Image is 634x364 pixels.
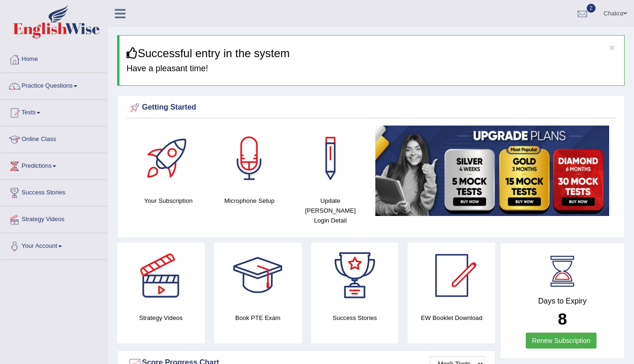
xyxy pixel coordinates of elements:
[526,333,597,349] a: Renew Subscription
[127,64,617,74] h4: Have a pleasant time!
[558,310,567,328] b: 8
[128,101,614,115] div: Getting Started
[127,47,617,59] h3: Successful entry in the system
[0,46,107,70] a: Home
[609,43,615,52] button: ×
[587,4,596,13] span: 2
[117,313,205,323] h4: Strategy Videos
[0,126,107,150] a: Online Class
[0,100,107,123] a: Tests
[295,196,366,225] h4: Update [PERSON_NAME] Login Detail
[214,196,285,206] h4: Microphone Setup
[0,233,107,257] a: Your Account
[0,207,107,230] a: Strategy Videos
[511,297,614,305] h4: Days to Expiry
[375,126,609,216] img: small5.jpg
[311,313,399,323] h4: Success Stories
[214,313,302,323] h4: Book PTE Exam
[133,196,204,206] h4: Your Subscription
[0,180,107,203] a: Success Stories
[408,313,495,323] h4: EW Booklet Download
[0,153,107,177] a: Predictions
[0,73,107,97] a: Practice Questions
